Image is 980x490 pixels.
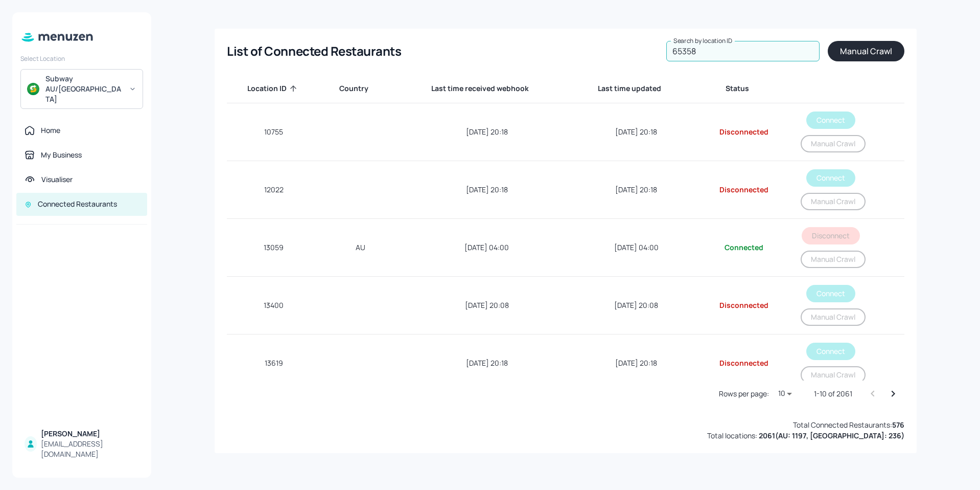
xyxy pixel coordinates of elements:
[708,127,780,137] div: Disconnected
[801,193,866,210] button: Manual Crawl
[401,277,573,335] td: [DATE] 20:08
[719,389,769,399] p: Rows per page:
[401,161,573,219] td: [DATE] 20:18
[814,389,852,399] p: 1-10 of 2061
[321,219,401,277] td: AU
[227,219,320,277] td: 13059
[708,242,780,253] div: Connected
[773,386,798,401] div: 10
[801,251,866,268] button: Manual Crawl
[41,429,139,439] div: [PERSON_NAME]
[806,343,855,360] button: Connect
[707,430,904,441] div: Total locations:
[573,335,699,392] td: [DATE] 20:18
[401,103,573,161] td: [DATE] 20:18
[759,431,904,440] b: 2061 ( AU: 1197, [GEOGRAPHIC_DATA]: 236 )
[806,169,855,187] button: Connect
[38,199,117,209] div: Connected Restaurants
[801,366,866,384] button: Manual Crawl
[41,174,73,185] div: Visualiser
[45,74,123,104] div: Subway AU/[GEOGRAPHIC_DATA]
[708,185,780,195] div: Disconnected
[20,54,143,63] div: Select Location
[227,103,320,161] td: 10755
[227,161,320,219] td: 12022
[802,227,860,244] button: Disconnect
[247,82,300,95] span: Location ID
[726,82,762,95] span: Status
[673,36,733,45] label: Search by location ID
[598,82,674,95] span: Last time updated
[573,161,699,219] td: [DATE] 20:18
[892,420,904,430] b: 576
[801,135,866,152] button: Manual Crawl
[828,41,904,61] button: Manual Crawl
[883,384,903,404] button: Go to next page
[806,112,855,129] button: Connect
[401,219,573,277] td: [DATE] 04:00
[708,358,780,368] div: Disconnected
[431,82,542,95] span: Last time received webhook
[573,103,699,161] td: [DATE] 20:18
[806,285,855,302] button: Connect
[793,419,904,430] div: Total Connected Restaurants:
[41,150,82,160] div: My Business
[401,335,573,392] td: [DATE] 20:18
[41,125,60,136] div: Home
[41,439,139,459] div: [EMAIL_ADDRESS][DOMAIN_NAME]
[708,300,780,310] div: Disconnected
[573,219,699,277] td: [DATE] 04:00
[27,83,39,95] img: avatar
[801,308,866,326] button: Manual Crawl
[573,277,699,335] td: [DATE] 20:08
[227,43,401,59] div: List of Connected Restaurants
[227,277,320,335] td: 13400
[227,335,320,392] td: 13619
[339,82,382,95] span: Country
